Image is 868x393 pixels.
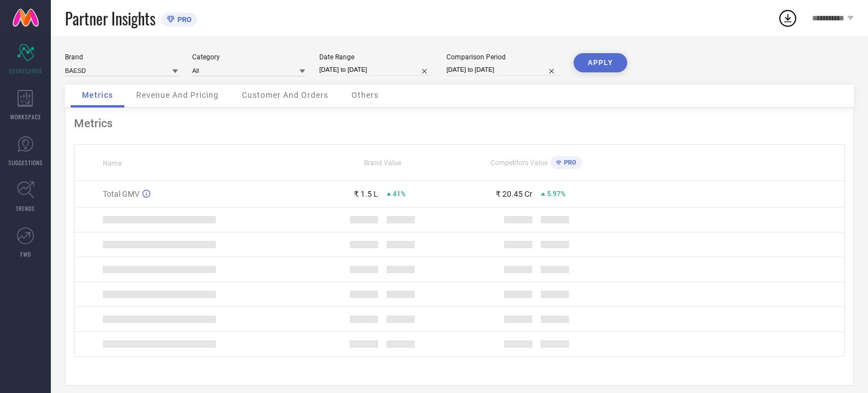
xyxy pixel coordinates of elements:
input: Select comparison period [446,64,559,76]
span: Name [103,159,121,167]
span: WORKSPACE [10,113,41,121]
span: PRO [175,15,192,24]
span: Total GMV [103,189,140,198]
span: Revenue And Pricing [136,90,219,100]
span: Customer And Orders [242,90,328,100]
button: APPLY [574,53,627,72]
span: Competitors Value [491,159,548,167]
div: Brand [65,53,178,61]
span: TRENDS [16,204,35,213]
input: Select date range [319,64,432,76]
span: 41% [393,190,406,198]
span: Others [351,90,379,100]
div: Category [192,53,305,61]
div: Comparison Period [446,53,559,61]
span: Metrics [82,90,113,100]
div: Open download list [778,8,798,28]
span: SCORECARDS [9,67,42,75]
div: Metrics [74,116,845,130]
span: PRO [561,159,576,166]
span: SUGGESTIONS [8,158,43,167]
span: Partner Insights [65,7,155,30]
div: ₹ 1.5 L [354,189,378,198]
span: FWD [20,250,31,258]
div: Date Range [319,53,432,61]
div: ₹ 20.45 Cr [496,189,532,198]
span: 5.97% [547,190,566,198]
span: Brand Value [364,159,401,167]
